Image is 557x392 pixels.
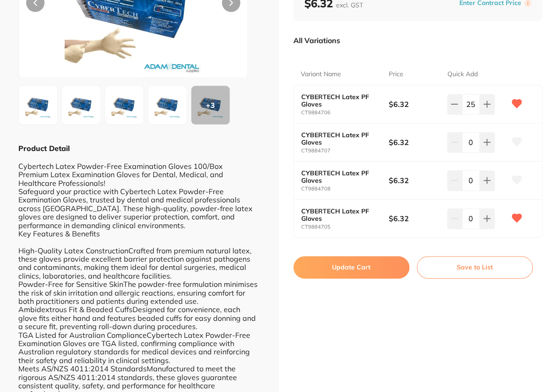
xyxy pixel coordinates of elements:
[18,144,70,153] b: Product Detail
[389,175,441,185] b: $6.32
[301,186,389,192] small: CT9884708
[389,137,441,147] b: $6.32
[151,89,184,122] img: NDcwOC5qcGc
[301,148,389,154] small: CT9884707
[301,93,380,108] b: CYBERTECH Latex PF Gloves
[22,89,55,122] img: NDcwNi5qcGc
[65,89,98,122] img: NDcwNy5qcGc
[336,1,363,9] span: excl. GST
[389,213,441,224] b: $6.32
[301,110,389,116] small: CT9884706
[108,89,141,122] img: NDcwNS5qcGc
[293,36,340,45] p: All Variations
[301,70,341,79] p: Variant Name
[301,169,380,184] b: CYBERTECH Latex PF Gloves
[191,86,230,124] div: + 3
[417,256,533,278] button: Save to List
[389,99,441,109] b: $6.32
[301,131,380,146] b: CYBERTECH Latex PF Gloves
[388,70,403,79] p: Price
[447,70,477,79] p: Quick Add
[301,224,389,230] small: CT9884705
[293,256,409,278] button: Update Cart
[191,85,230,125] button: +3
[301,207,380,222] b: CYBERTECH Latex PF Gloves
